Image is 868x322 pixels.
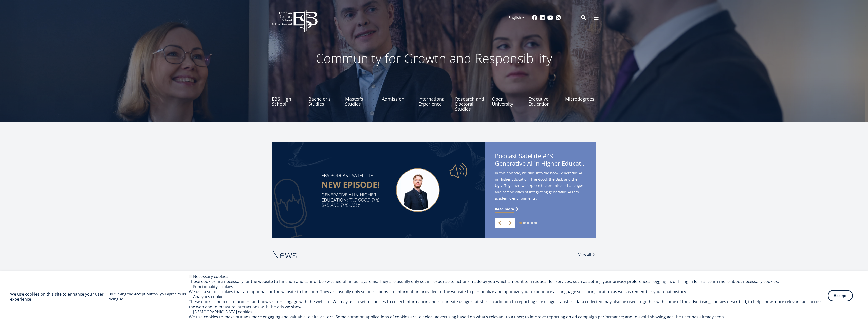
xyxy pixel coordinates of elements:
a: Previous [495,218,505,228]
div: We use a set of cookies that are optional for the website to function. They are usually only set ... [189,289,828,294]
a: Bachelor's Studies [308,86,340,111]
a: 4 [531,222,533,224]
h2: News [272,248,573,261]
a: View all [578,252,596,257]
label: Functionality cookies [193,284,233,289]
button: Accept [828,290,853,301]
h2: We use cookies on this site to enhance your user experience [10,292,109,302]
a: Youtube [547,15,553,20]
a: Executive Education [528,86,560,111]
a: Research and Doctoral Studies [455,86,486,111]
a: Master's Studies [345,86,376,111]
a: Read more [495,206,519,212]
span: Read more [495,206,514,212]
label: Analytics cookies [193,294,226,299]
a: Linkedin [540,15,545,20]
a: EBS High School [272,86,303,111]
a: 2 [523,222,526,224]
p: By clicking the Accept button, you agree to us doing so. [109,292,189,302]
div: We use cookies to make our ads more engaging and valuable to site visitors. Some common applicati... [189,314,828,319]
a: Admission [382,86,413,111]
a: Microdegrees [565,86,596,111]
a: 3 [527,222,529,224]
img: Satellite #49 [272,142,485,238]
span: Podcast Satellite #49 [495,152,586,169]
a: International Experience [418,86,450,111]
a: Facebook [532,15,537,20]
a: Open University [492,86,523,111]
span: In this episode, we dive into the book Generative AI in Higher Education: The Good, the Bad, and ... [495,170,586,201]
p: Community for Growth and Responsibility [300,51,568,66]
span: Generative AI in Higher Education: The Good, the Bad, and the Ugly [495,160,586,167]
div: These cookies help us to understand how visitors engage with the website. We may use a set of coo... [189,299,828,309]
a: Next [505,218,515,228]
a: 1 [519,222,522,224]
a: 5 [534,222,537,224]
a: Instagram [556,15,561,20]
label: [DEMOGRAPHIC_DATA] cookies [193,309,252,315]
label: Necessary cookies [193,274,228,279]
div: These cookies are necessary for the website to function and cannot be switched off in our systems... [189,279,828,284]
